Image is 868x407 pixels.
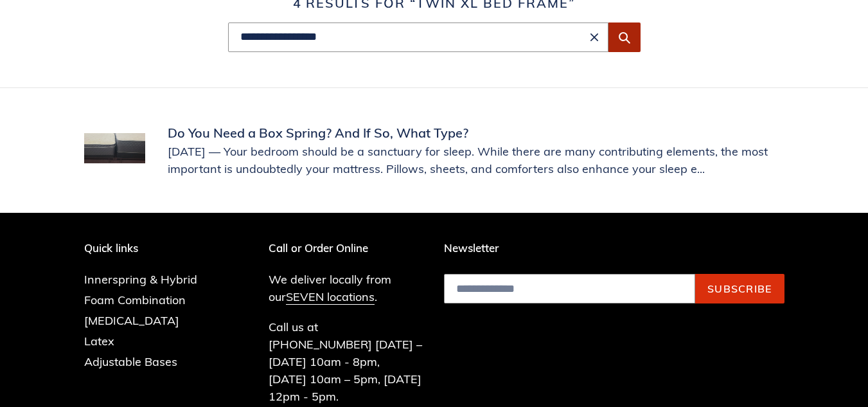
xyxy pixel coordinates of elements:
p: Call us at [PHONE_NUMBER] [DATE] – [DATE] 10am - 8pm, [DATE] 10am – 5pm, [DATE] 12pm - 5pm. [269,318,425,405]
a: SEVEN locations [286,289,375,305]
p: Quick links [84,242,217,255]
a: [MEDICAL_DATA] [84,313,179,328]
a: Innerspring & Hybrid [84,272,197,287]
a: Latex [84,334,114,348]
a: Foam Combination [84,293,186,307]
button: Subscribe [695,274,784,303]
a: Adjustable Bases [84,354,177,369]
p: Newsletter [444,242,784,255]
p: We deliver locally from our . [269,271,425,305]
p: Call or Order Online [269,242,425,255]
button: Clear search term [587,30,602,45]
input: Search [228,23,608,52]
span: Subscribe [707,282,772,295]
button: Submit [608,23,641,52]
input: Email address [444,274,695,303]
